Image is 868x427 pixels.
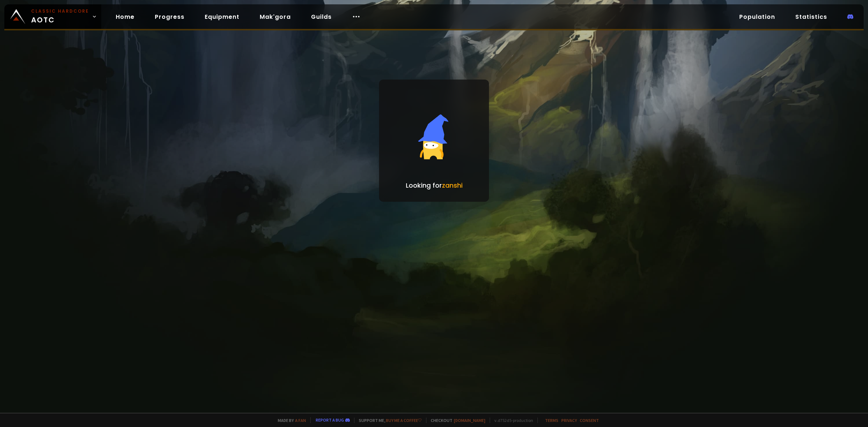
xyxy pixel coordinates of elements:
[110,9,140,24] a: Home
[305,9,337,24] a: Guilds
[273,418,306,423] span: Made by
[733,9,781,24] a: Population
[4,4,101,29] a: Classic HardcoreAOTC
[545,418,558,423] a: Terms
[790,9,833,24] a: Statistics
[295,418,306,423] a: a fan
[561,418,577,423] a: Privacy
[149,9,190,24] a: Progress
[406,180,463,190] p: Looking for
[254,9,297,24] a: Mak'gora
[31,8,89,25] span: AOTC
[454,418,485,423] a: [DOMAIN_NAME]
[490,418,533,423] span: v. d752d5 - production
[316,417,344,423] a: Report a bug
[442,181,463,190] span: zanshi
[31,8,89,14] small: Classic Hardcore
[580,418,599,423] a: Consent
[426,418,485,423] span: Checkout
[354,418,422,423] span: Support me,
[386,418,422,423] a: Buy me a coffee
[199,9,245,24] a: Equipment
